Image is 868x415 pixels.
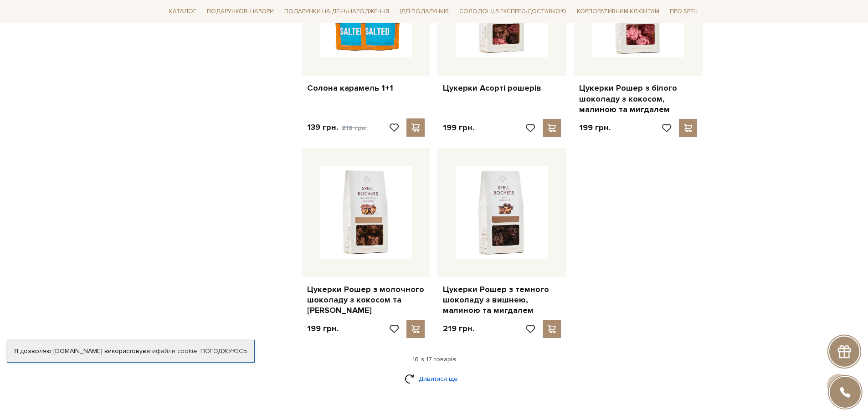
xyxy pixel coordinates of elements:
[165,5,200,19] span: Каталог
[443,123,474,133] p: 199 грн.
[443,284,561,316] a: Цукерки Рошер з темного шоколаду з вишнею, малиною та мигдалем
[342,124,367,132] span: 218 грн.
[405,371,464,387] a: Дивитися ще
[281,5,393,19] span: Подарунки на День народження
[573,4,663,19] a: Корпоративним клієнтам
[666,5,703,19] span: Про Spell
[162,355,707,364] div: 16 з 17 товарів
[456,4,570,19] a: Солодощі з експрес-доставкою
[307,83,425,93] a: Солона карамель 1+1
[579,123,611,133] p: 199 грн.
[156,347,197,355] a: файли cookie
[443,323,474,334] p: 219 грн.
[443,83,561,93] a: Цукерки Асорті рошерів
[307,323,339,334] p: 199 грн.
[7,347,254,355] div: Я дозволяю [DOMAIN_NAME] використовувати
[579,83,697,115] a: Цукерки Рошер з білого шоколаду з кокосом, малиною та мигдалем
[307,122,367,133] p: 139 грн.
[203,5,277,19] span: Подарункові набори
[396,5,452,19] span: Ідеї подарунків
[307,284,425,316] a: Цукерки Рошер з молочного шоколаду з кокосом та [PERSON_NAME]
[200,347,247,355] a: Погоджуюсь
